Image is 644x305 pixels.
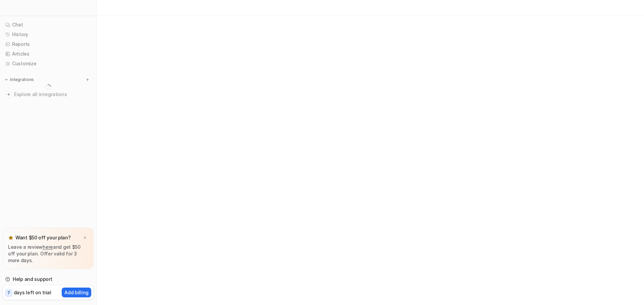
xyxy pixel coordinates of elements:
button: Integrations [3,76,36,83]
a: Help and support [3,275,94,284]
p: Leave a review and get $50 off your plan. Offer valid for 3 more days. [8,244,88,264]
a: here [43,244,53,250]
a: Reports [3,40,94,49]
a: Chat [3,20,94,29]
img: expand menu [4,77,9,82]
p: Want $50 off your plan? [15,234,71,241]
img: menu_add.svg [85,77,90,82]
span: Explore all integrations [14,89,91,100]
p: Add billing [64,289,89,296]
img: star [8,235,13,240]
img: explore all integrations [5,91,12,98]
a: Explore all integrations [3,90,94,99]
a: Articles [3,49,94,59]
p: 7 [7,290,10,296]
button: Add billing [62,288,91,297]
p: days left on trial [14,289,51,296]
a: Customize [3,59,94,68]
p: Integrations [10,77,34,82]
a: History [3,30,94,39]
img: x [83,236,87,240]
